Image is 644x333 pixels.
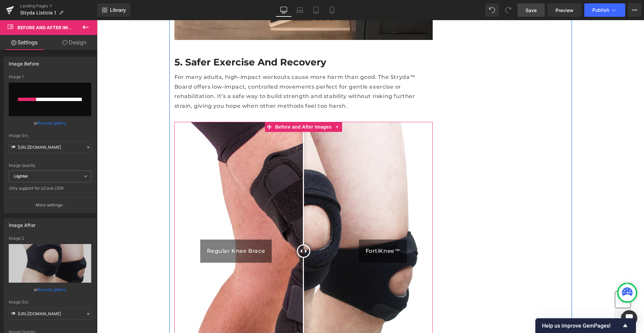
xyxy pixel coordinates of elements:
[36,202,62,208] p: More settings
[14,174,28,179] b: Lighter
[526,7,537,14] span: Save
[17,25,80,30] span: Before and After Images
[262,220,310,243] div: FortiKnee™
[9,236,91,241] div: Image 2
[555,7,574,14] span: Preview
[547,3,582,17] a: Preview
[9,120,91,127] div: or
[9,163,91,168] div: Image Quality
[9,186,91,195] div: Only support for UCare CDN
[9,141,91,153] input: Link
[20,10,56,15] span: Stryda Listicle 1
[324,3,340,17] a: Mobile
[236,102,245,112] a: Expand / Collapse
[38,284,66,295] a: Browse gallery
[38,117,66,129] a: Browse gallery
[621,310,637,326] div: Open Intercom Messenger
[9,219,36,228] div: Image After
[9,300,91,304] div: Image Src
[9,75,91,79] div: Image 1
[584,3,625,17] button: Publish
[9,286,91,293] div: or
[9,308,91,320] input: Link
[176,102,236,112] span: Before and After Images
[77,36,336,48] h3: 5. Safer Exercise and Recovery
[97,3,130,17] a: New Library
[9,57,39,66] div: Image Before
[292,3,308,17] a: Laptop
[77,52,336,91] p: For many adults, high-impact workouts cause more harm than good. The Stryda™ Board offers low-imp...
[4,197,96,213] button: More settings
[542,323,621,329] span: Help us improve GemPages!
[308,3,324,17] a: Tablet
[501,3,515,17] button: Redo
[110,7,126,13] span: Library
[276,3,292,17] a: Desktop
[592,7,609,13] span: Publish
[50,35,99,50] a: Design
[485,3,499,17] button: Undo
[9,133,91,138] div: Image Src
[103,220,175,243] div: Regular Knee Brace
[628,3,641,17] button: More
[542,322,629,330] button: Show survey - Help us improve GemPages!
[20,3,97,9] a: Landing Pages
